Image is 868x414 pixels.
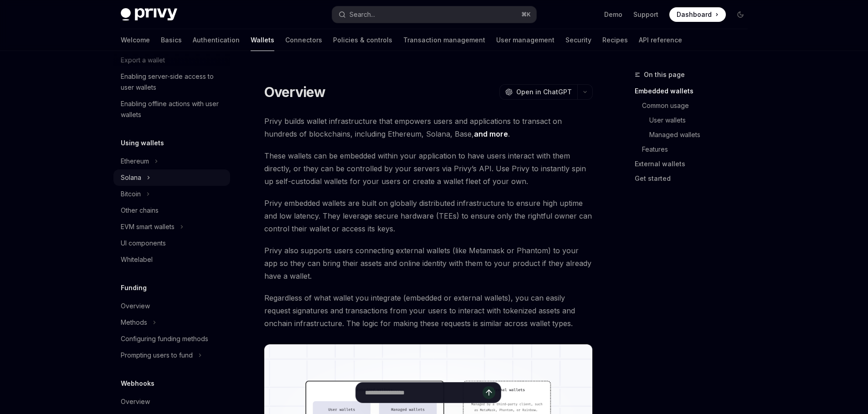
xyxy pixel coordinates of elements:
div: Overview [121,301,150,312]
a: Get started [635,171,755,186]
img: dark logo [121,8,177,21]
button: Open search [332,6,536,23]
a: User wallets [635,113,755,128]
a: Embedded wallets [635,84,755,98]
div: Overview [121,396,150,407]
span: These wallets can be embedded within your application to have users interact with them directly, ... [264,149,593,188]
div: Other chains [121,205,159,216]
span: Privy builds wallet infrastructure that empowers users and applications to transact on hundreds o... [264,115,593,140]
a: Enabling offline actions with user wallets [113,96,230,123]
button: Toggle Ethereum section [113,153,230,169]
span: ⌘ K [521,11,531,18]
button: Toggle Prompting users to fund section [113,347,230,363]
a: Overview [113,298,230,314]
button: Toggle Bitcoin section [113,186,230,202]
a: Enabling server-side access to user wallets [113,68,230,96]
a: Dashboard [669,7,726,22]
a: Overview [113,394,230,410]
a: Common usage [635,98,755,113]
button: Toggle EVM smart wallets section [113,219,230,235]
a: Policies & controls [333,29,392,51]
div: Enabling offline actions with user wallets [121,98,225,120]
a: Authentication [193,29,240,51]
div: Configuring funding methods [121,333,208,344]
a: API reference [639,29,682,51]
a: UI components [113,235,230,251]
a: Support [633,10,658,19]
span: Privy embedded wallets are built on globally distributed infrastructure to ensure high uptime and... [264,197,593,235]
span: Open in ChatGPT [516,87,572,97]
a: User management [496,29,555,51]
a: Demo [604,10,622,19]
div: Prompting users to fund [121,350,193,361]
a: Welcome [121,29,150,51]
div: Solana [121,172,141,183]
input: Ask a question... [365,383,483,403]
div: UI components [121,238,166,249]
h5: Funding [121,282,147,293]
button: Toggle Methods section [113,314,230,331]
h5: Webhooks [121,378,154,389]
div: Ethereum [121,156,149,167]
button: Open in ChatGPT [499,84,577,100]
a: Wallets [251,29,274,51]
div: Search... [349,9,375,20]
a: Transaction management [403,29,485,51]
span: Regardless of what wallet you integrate (embedded or external wallets), you can easily request si... [264,291,593,330]
a: Features [635,142,755,157]
a: External wallets [635,157,755,171]
span: Dashboard [677,10,712,19]
a: Basics [161,29,182,51]
div: Bitcoin [121,189,141,199]
button: Send message [483,386,495,399]
div: Methods [121,317,147,328]
a: Connectors [285,29,322,51]
a: and more [474,129,508,139]
a: Whitelabel [113,251,230,268]
span: On this page [644,69,685,80]
div: EVM smart wallets [121,221,175,232]
button: Toggle Solana section [113,169,230,186]
a: Recipes [602,29,628,51]
a: Security [565,29,591,51]
a: Managed wallets [635,128,755,142]
a: Other chains [113,202,230,219]
div: Whitelabel [121,254,153,265]
div: Enabling server-side access to user wallets [121,71,225,93]
button: Toggle dark mode [733,7,748,22]
span: Privy also supports users connecting external wallets (like Metamask or Phantom) to your app so t... [264,244,593,282]
a: Configuring funding methods [113,331,230,347]
h5: Using wallets [121,138,164,148]
h1: Overview [264,84,326,100]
